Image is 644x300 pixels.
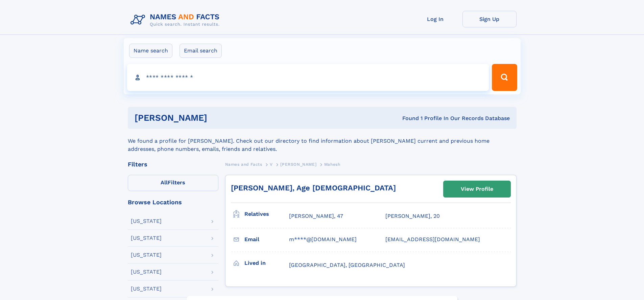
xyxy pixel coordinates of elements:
span: [GEOGRAPHIC_DATA], [GEOGRAPHIC_DATA] [289,262,405,268]
span: [PERSON_NAME] [280,162,316,167]
input: search input [127,64,489,91]
div: Browse Locations [128,199,218,205]
h3: Lived in [244,257,289,269]
a: Names and Facts [225,160,262,168]
a: [PERSON_NAME], 47 [289,212,343,220]
div: [US_STATE] [131,218,162,224]
a: V [270,160,273,168]
a: Log In [408,11,462,27]
div: [US_STATE] [131,269,162,275]
a: [PERSON_NAME] [280,160,316,168]
div: [US_STATE] [131,286,162,292]
span: V [270,162,273,167]
a: [PERSON_NAME], 20 [385,212,440,220]
img: Logo Names and Facts [128,11,225,29]
span: Mahesh [324,162,340,167]
h3: Email [244,234,289,245]
div: Found 1 Profile In Our Records Database [305,115,510,122]
div: View Profile [461,181,493,197]
h1: [PERSON_NAME] [135,114,305,122]
a: [PERSON_NAME], Age [DEMOGRAPHIC_DATA] [231,184,396,192]
button: Search Button [492,64,517,91]
div: Filters [128,161,218,167]
div: We found a profile for [PERSON_NAME]. Check out our directory to find information about [PERSON_N... [128,129,517,153]
label: Name search [129,44,172,58]
div: [US_STATE] [131,235,162,241]
span: All [161,179,168,186]
div: [US_STATE] [131,252,162,258]
span: [EMAIL_ADDRESS][DOMAIN_NAME] [385,236,480,243]
h3: Relatives [244,208,289,220]
a: View Profile [444,181,510,197]
label: Email search [180,44,222,58]
a: Sign Up [462,11,517,27]
label: Filters [128,175,218,191]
